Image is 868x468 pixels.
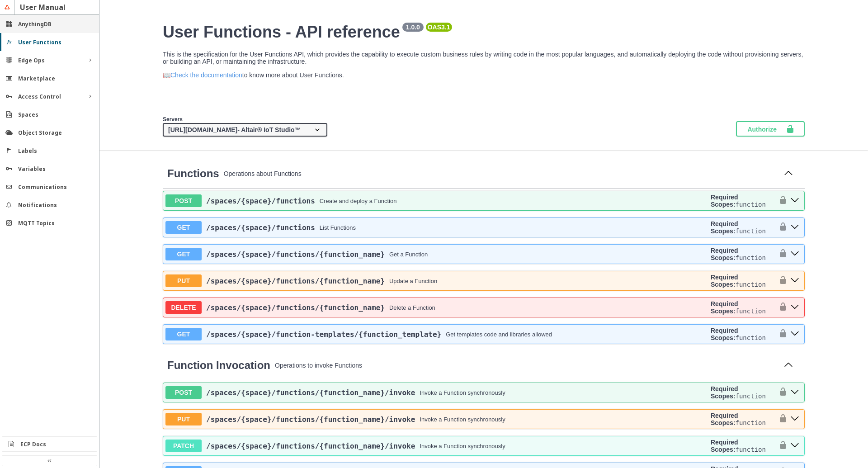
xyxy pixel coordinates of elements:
span: GET [165,328,202,340]
h2: User Functions - API reference [163,23,805,42]
a: /spaces/{space}/functions [206,197,315,205]
button: authorization button unlocked [774,385,788,400]
b: Required Scopes: [711,412,738,426]
button: authorization button unlocked [774,274,788,288]
span: PATCH [165,440,202,452]
button: GET/spaces/{space}/function-templates/{function_template}Get templates code and libraries allowed [165,328,707,340]
p: 📖 to know more about User Functions. [163,71,805,79]
span: POST [165,194,202,207]
a: /spaces/{space}/function-templates/{function_template} [206,330,441,339]
button: authorization button unlocked [774,300,788,315]
button: DELETE/spaces/{space}/functions/{function_name}Delete a Function [165,301,707,314]
a: /spaces/{space}/functions/{function_name}/invoke [206,388,415,397]
b: Required Scopes: [711,385,738,400]
a: /spaces/{space}/functions/{function_name}/invoke [206,415,415,424]
span: PUT [165,274,202,287]
code: function [735,392,765,400]
div: List Functions [320,224,356,231]
pre: OAS 3.1 [428,24,450,31]
a: /spaces/{space}/functions/{function_name} [206,277,385,285]
button: POST/spaces/{space}/functionsCreate and deploy a Function [165,194,707,207]
b: Required Scopes: [711,327,738,341]
a: Function Invocation [167,359,270,372]
b: Required Scopes: [711,300,738,315]
span: /spaces /{space} /functions [206,197,315,205]
pre: 1.0.0 [404,24,422,31]
span: POST [165,386,202,399]
button: PUT/spaces/{space}/functions/{function_name}Update a Function [165,274,707,287]
button: authorization button unlocked [774,220,788,235]
button: get ​/spaces​/{space}​/functions [788,222,802,233]
a: /spaces/{space}/functions [206,223,315,232]
span: Servers [163,116,183,123]
button: authorization button unlocked [774,412,788,426]
span: DELETE [165,301,202,314]
span: /spaces /{space} /functions /{function_name} /invoke [206,388,415,397]
button: authorization button unlocked [774,327,788,341]
a: Functions [167,167,219,180]
span: Authorize [747,124,786,133]
span: Functions [167,167,219,180]
b: Required Scopes: [711,247,738,261]
span: GET [165,221,202,234]
button: PATCH/spaces/{space}/functions/{function_name}/invokeInvoke a Function synchronously [165,440,707,452]
code: function [735,307,765,315]
code: function [735,281,765,288]
button: authorization button unlocked [774,194,788,208]
button: patch ​/spaces​/{space}​/functions​/{function_name}​/invoke [788,440,802,452]
button: Authorize [736,121,805,137]
b: Required Scopes: [711,439,738,453]
button: delete ​/spaces​/{space}​/functions​/{function_name} [788,302,802,313]
button: get ​/spaces​/{space}​/function-templates​/{function_template} [788,328,802,340]
div: Delete a Function [389,304,435,311]
a: /spaces/{space}/functions/{function_name} [206,303,385,312]
span: /spaces /{space} /functions /{function_name} /invoke [206,442,415,450]
button: authorization button unlocked [774,247,788,261]
button: authorization button unlocked [774,439,788,453]
span: /spaces /{space} /functions /{function_name} [206,303,385,312]
div: Get templates code and libraries allowed [446,331,552,338]
button: put ​/spaces​/{space}​/functions​/{function_name}​/invoke [788,413,802,425]
p: This is the specification for the User Functions API, which provides the capability to execute cu... [163,51,805,65]
p: Operations to invoke Functions [275,362,777,369]
code: function [735,201,765,208]
button: post ​/spaces​/{space}​/functions​/{function_name}​/invoke [788,387,802,398]
button: post ​/spaces​/{space}​/functions [788,195,802,207]
a: /spaces/{space}/functions/{function_name} [206,250,385,259]
div: Get a Function [389,251,428,258]
span: /spaces /{space} /functions /{function_name} [206,277,385,285]
b: Required Scopes: [711,220,738,235]
code: function [735,254,765,261]
div: Create and deploy a Function [320,198,397,204]
b: Required Scopes: [711,194,738,208]
code: function [735,446,765,453]
span: /spaces /{space} /functions /{function_name} [206,250,385,259]
a: /spaces/{space}/functions/{function_name}/invoke [206,442,415,450]
span: GET [165,248,202,260]
a: Check the documentation [170,71,242,79]
button: GET/spaces/{space}/functionsList Functions [165,221,707,234]
span: /spaces /{space} /functions /{function_name} /invoke [206,415,415,424]
p: Operations about Functions [224,170,777,177]
button: GET/spaces/{space}/functions/{function_name}Get a Function [165,248,707,260]
button: PUT/spaces/{space}/functions/{function_name}/invokeInvoke a Function synchronously [165,413,707,425]
code: function [735,227,765,235]
div: Invoke a Function synchronously [420,389,505,396]
span: /spaces /{space} /functions [206,223,315,232]
button: Collapse operation [781,167,796,180]
b: Required Scopes: [711,274,738,288]
code: function [735,419,765,426]
button: POST/spaces/{space}/functions/{function_name}/invokeInvoke a Function synchronously [165,386,707,399]
button: put ​/spaces​/{space}​/functions​/{function_name} [788,275,802,287]
div: Update a Function [389,278,437,284]
div: Invoke a Function synchronously [420,443,505,449]
code: function [735,334,765,341]
button: Collapse operation [781,359,796,372]
span: PUT [165,413,202,425]
div: Invoke a Function synchronously [420,416,505,423]
span: /spaces /{space} /function-templates /{function_template} [206,330,441,339]
button: get ​/spaces​/{space}​/functions​/{function_name} [788,248,802,260]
